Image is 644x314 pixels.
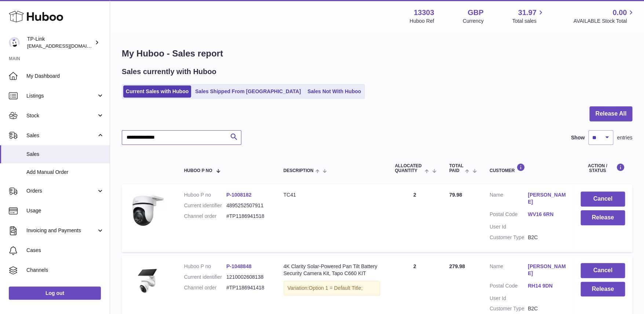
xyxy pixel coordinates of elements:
strong: 13303 [414,8,434,18]
span: Listings [26,92,96,99]
span: [EMAIL_ADDRESS][DOMAIN_NAME] [27,43,108,49]
button: Cancel [581,263,625,278]
span: Total paid [449,164,464,173]
span: 31.97 [518,8,536,18]
strong: GBP [468,8,483,18]
span: 0.00 [612,8,627,18]
span: ALLOCATED Quantity [395,164,423,173]
span: 79.98 [449,192,462,198]
span: entries [617,134,632,141]
span: Huboo P no [184,168,212,173]
span: Usage [26,207,104,214]
h1: My Huboo - Sales report [122,48,632,59]
span: Sales [26,132,96,139]
dd: 1210002608138 [226,274,268,281]
dd: B2C [528,305,566,312]
a: Sales Shipped From [GEOGRAPHIC_DATA] [193,85,303,98]
dt: Current identifier [184,274,226,281]
dt: Huboo P no [184,191,226,198]
dd: #TP1186941518 [226,213,268,220]
dt: Name [490,191,528,207]
dd: #TP1186941418 [226,284,268,291]
div: Customer [490,163,566,173]
dt: Channel order [184,284,226,291]
dt: Customer Type [490,305,528,312]
a: Current Sales with Huboo [123,85,191,98]
dt: Channel order [184,213,226,220]
span: Sales [26,151,104,158]
td: 2 [387,184,442,252]
dt: Name [490,263,528,279]
a: 0.00 AVAILABLE Stock Total [573,8,635,25]
span: Orders [26,187,96,194]
dt: Current identifier [184,202,226,209]
a: RH14 9DN [528,282,566,289]
dt: Postal Code [490,211,528,220]
button: Release All [589,106,632,121]
a: Sales Not With Huboo [305,85,363,98]
dd: 4895252507911 [226,202,268,209]
div: Action / Status [581,163,625,173]
div: Currency [463,18,484,25]
a: P-1048848 [226,263,252,269]
span: Total sales [512,18,545,25]
span: My Dashboard [26,73,104,80]
button: Cancel [581,191,625,207]
span: 279.98 [449,263,465,269]
div: Variation: [283,281,380,296]
span: Stock [26,112,96,119]
button: Release [581,210,625,225]
span: Invoicing and Payments [26,227,96,234]
dd: B2C [528,234,566,241]
button: Release [581,282,625,297]
dt: User Id [490,223,528,230]
img: 133031724929892.jpg [129,191,166,228]
a: P-1008182 [226,192,252,198]
dt: User Id [490,295,528,302]
label: Show [571,134,585,141]
a: WV16 6RN [528,211,566,218]
a: Log out [9,286,101,300]
div: Huboo Ref [410,18,434,25]
img: gaby.chen@tp-link.com [9,37,20,48]
dt: Postal Code [490,282,528,291]
div: TC41 [283,191,380,198]
dt: Customer Type [490,234,528,241]
a: [PERSON_NAME] [528,191,566,205]
div: TP-Link [27,36,93,50]
span: AVAILABLE Stock Total [573,18,635,25]
span: Channels [26,267,104,274]
h2: Sales currently with Huboo [122,67,216,77]
a: 31.97 Total sales [512,8,545,25]
span: Cases [26,247,104,254]
a: [PERSON_NAME] [528,263,566,277]
img: Tapo_C660_KIT_EU_1.0_overview_01_large_20250408025139g.jpg [129,263,166,300]
span: Add Manual Order [26,169,104,176]
span: Option 1 = Default Title; [309,285,363,291]
dt: Huboo P no [184,263,226,270]
div: 4K Clarity Solar-Powered Pan Tilt Battery Security Camera Kit, Tapo C660 KIT [283,263,380,277]
span: Description [283,168,314,173]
